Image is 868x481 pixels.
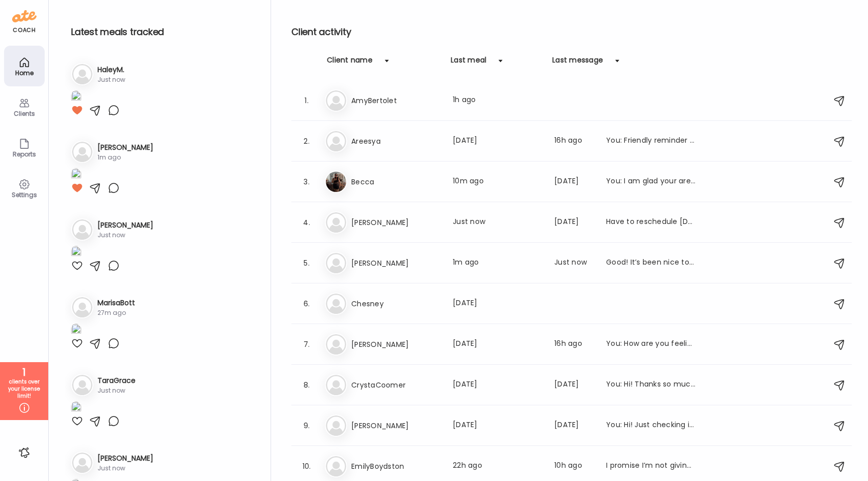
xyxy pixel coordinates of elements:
h3: Becca [351,176,441,188]
h2: Latest meals tracked [71,24,254,40]
img: bg-avatar-default.svg [326,90,346,111]
img: bg-avatar-default.svg [72,453,92,473]
div: 22h ago [453,460,542,472]
img: ate [12,8,37,24]
div: 4. [301,216,313,229]
h3: [PERSON_NAME] [97,220,153,231]
h3: AmyBertolet [351,94,441,107]
img: bg-avatar-default.svg [72,297,92,317]
div: [DATE] [453,338,542,350]
div: Just now [97,464,153,473]
div: Reports [6,151,43,157]
img: bg-avatar-default.svg [326,334,346,355]
div: [DATE] [453,420,542,432]
div: 5. [301,257,313,269]
img: bg-avatar-default.svg [72,219,92,240]
div: coach [13,26,36,35]
h3: Chesney [351,298,441,310]
div: Just now [97,386,136,395]
img: bg-avatar-default.svg [326,294,346,314]
img: bg-avatar-default.svg [326,375,346,395]
img: images%2FULJBtPswvIRXkperZTP7bOWedJ82%2FNFGp4Ef7iDrAG0JbSUbI%2F3yQowtbsrZp36VLWAYN4_1080 [71,246,81,260]
div: Just now [97,231,153,240]
div: Last message [552,55,603,71]
div: Client name [327,55,373,71]
h3: EmilyBoydston [351,460,441,472]
div: [DATE] [453,379,542,391]
img: bg-avatar-default.svg [326,131,346,151]
h3: [PERSON_NAME] [351,216,441,229]
img: images%2FGqR2wskUdERGQuJ8prwOlAHiY6t2%2FJo32ENPVIql6JmVagFfN%2FeGChVy7QAXCcitimyV53_1080 [71,324,81,337]
div: Just now [453,216,542,229]
div: You: I am glad your are feeling satisfied and guilt-free with your food! Keep it up :) [606,176,695,188]
img: bg-avatar-default.svg [72,64,92,84]
img: bg-avatar-default.svg [72,375,92,395]
div: Home [6,70,43,76]
img: images%2FLayOmlrm03Pej7Y7eD2GSUSAPdy1%2FJIN86fQKhxI083lsHybF%2FSvDWNSvYP1CaqSuYTsaq_1080 [71,401,81,415]
h3: TaraGrace [97,375,136,386]
div: Last meal [451,55,486,71]
div: You: Hi! Just checking in with how you are feeling? Dont forget to upload your food pics! :) [606,420,695,432]
h3: [PERSON_NAME] [97,142,153,153]
div: [DATE] [554,216,594,229]
h3: CrystaCoomer [351,379,441,391]
h2: Client activity [291,24,852,40]
div: 1h ago [453,94,542,107]
div: 3. [301,176,313,188]
div: Just now [97,75,125,84]
div: [DATE] [554,176,594,188]
img: bg-avatar-default.svg [326,415,346,436]
div: 1m ago [453,257,542,269]
img: bg-avatar-default.svg [326,212,346,233]
h3: MarisaBott [97,298,135,308]
div: Have to reschedule [DATE] - I forgot my coworkers were taking me to happy hour to celebrate my we... [606,216,695,229]
div: You: Hi! Thanks so much for your message and I totally hear you. Life gets busy, and staying on t... [606,379,695,391]
h3: [PERSON_NAME] [351,257,441,269]
div: 1 [4,366,45,378]
div: 27m ago [97,308,135,317]
img: bg-avatar-default.svg [326,456,346,476]
div: 2. [301,135,313,147]
div: 10m ago [453,176,542,188]
img: images%2FyTknXZGv9KTAx1NC0SnWujXAvWt1%2FixQMgsGwxIKv6epDIbRk%2FNAg7gf3bb00ABgQ3oAAT_1080 [71,168,81,182]
div: 10. [301,460,313,472]
div: I promise I’m not giving up. It’s been a rough few days and ended up having to put our dog down [... [606,460,695,472]
div: Clients [6,110,43,117]
h3: [PERSON_NAME] [97,453,153,464]
h3: HaleyM. [97,65,125,75]
h3: Areesya [351,135,441,147]
div: 1. [301,94,313,107]
div: clients over your license limit! [4,378,45,400]
div: You: How are you feeling so far, I know we haven't gone over your interventions yet but just chec... [606,338,695,350]
h3: [PERSON_NAME] [351,420,441,432]
div: [DATE] [554,379,594,391]
img: bg-avatar-default.svg [326,253,346,273]
div: Settings [6,191,43,198]
div: Just now [554,257,594,269]
div: 16h ago [554,338,594,350]
img: bg-avatar-default.svg [72,142,92,162]
div: 10h ago [554,460,594,472]
div: 16h ago [554,135,594,147]
div: [DATE] [453,135,542,147]
div: 8. [301,379,313,391]
div: [DATE] [453,298,542,310]
img: images%2FnqEos4dlPfU1WAEMgzCZDTUbVOs2%2Fod1AcyHgEfk6CGoSie09%2FhjuqTi8cmXKXBhwzUeXG_1080 [71,90,81,104]
h3: [PERSON_NAME] [351,338,441,350]
img: avatars%2FvTftA8v5t4PJ4mYtYO3Iw6ljtGM2 [326,172,346,192]
div: Good! It’s been nice to just focus on one and not the main focus being calories! [606,257,695,269]
div: 1m ago [97,153,153,162]
div: 7. [301,338,313,350]
div: [DATE] [554,420,594,432]
div: 6. [301,298,313,310]
div: 9. [301,420,313,432]
div: You: Friendly reminder to log your food when you eat out! We can chat more about it [DATE] when w... [606,135,695,147]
